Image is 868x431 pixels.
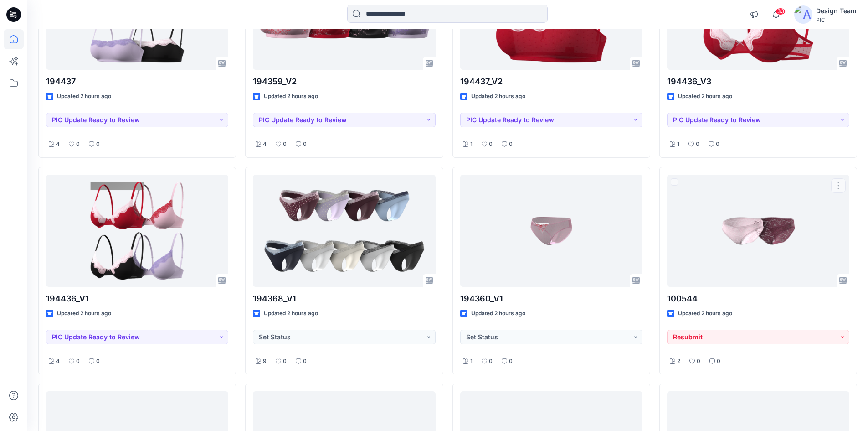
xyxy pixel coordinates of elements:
[677,140,679,149] p: 1
[264,92,318,101] p: Updated 2 hours ago
[470,140,473,149] p: 1
[263,140,267,149] p: 4
[667,292,849,305] p: 100544
[509,140,513,149] p: 0
[283,140,287,149] p: 0
[76,140,80,149] p: 0
[667,75,849,88] p: 194436_V3
[96,357,100,366] p: 0
[56,357,60,366] p: 4
[56,140,60,149] p: 4
[283,357,287,366] p: 0
[471,92,525,101] p: Updated 2 hours ago
[303,357,307,366] p: 0
[717,357,720,366] p: 0
[696,140,699,149] p: 0
[76,357,80,366] p: 0
[264,309,318,318] p: Updated 2 hours ago
[489,357,493,366] p: 0
[253,175,435,287] a: 194368_V1
[470,357,473,366] p: 1
[471,309,525,318] p: Updated 2 hours ago
[794,5,812,24] img: avatar
[253,75,435,88] p: 194359_V2
[46,292,228,305] p: 194436_V1
[697,357,700,366] p: 0
[57,92,111,101] p: Updated 2 hours ago
[816,5,857,16] div: Design Team
[489,140,493,149] p: 0
[776,8,786,15] span: 33
[460,175,642,287] a: 194360_V1
[816,16,857,23] div: PIC
[253,292,435,305] p: 194368_V1
[667,175,849,287] a: 100544
[303,140,307,149] p: 0
[263,357,267,366] p: 9
[46,75,228,88] p: 194437
[677,357,680,366] p: 2
[460,292,642,305] p: 194360_V1
[678,309,732,318] p: Updated 2 hours ago
[678,92,732,101] p: Updated 2 hours ago
[509,357,513,366] p: 0
[716,140,719,149] p: 0
[46,175,228,287] a: 194436_V1
[57,309,111,318] p: Updated 2 hours ago
[460,75,642,88] p: 194437_V2
[96,140,100,149] p: 0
